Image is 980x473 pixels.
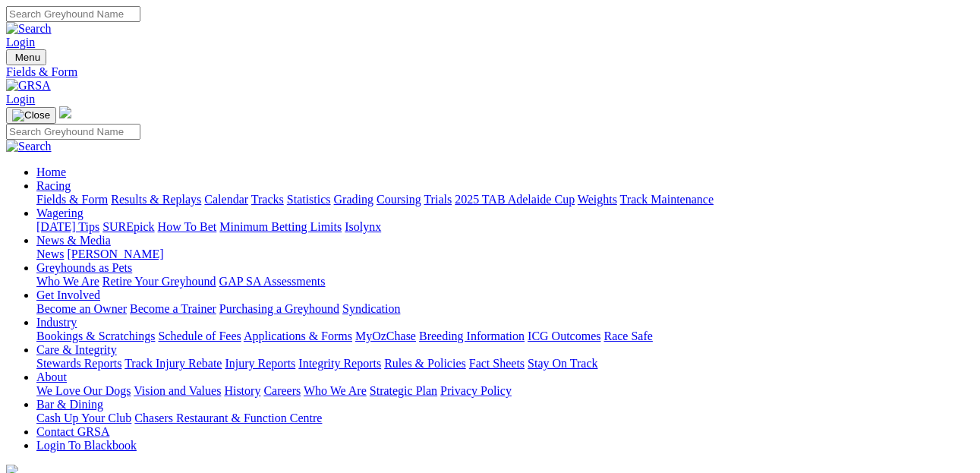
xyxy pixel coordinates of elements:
[36,384,131,397] a: We Love Our Dogs
[342,302,400,315] a: Syndication
[6,22,52,36] img: Search
[603,330,652,342] a: Race Safe
[355,330,416,342] a: MyOzChase
[251,193,284,206] a: Tracks
[298,357,381,370] a: Integrity Reports
[158,220,217,233] a: How To Bet
[111,193,201,206] a: Results & Replays
[36,330,974,343] div: Industry
[15,52,40,63] span: Menu
[345,220,381,233] a: Isolynx
[36,357,121,370] a: Stewards Reports
[134,412,322,424] a: Chasers Restaurant & Function Centre
[528,330,600,342] a: ICG Outcomes
[36,275,974,289] div: Greyhounds as Pets
[36,220,99,233] a: [DATE] Tips
[36,207,84,219] a: Wagering
[620,193,714,206] a: Track Maintenance
[377,193,421,206] a: Coursing
[36,357,974,371] div: Care & Integrity
[12,109,50,121] img: Close
[424,193,452,206] a: Trials
[6,6,140,22] input: Search
[244,330,352,342] a: Applications & Forms
[6,140,52,153] img: Search
[224,384,260,397] a: History
[134,384,221,397] a: Vision and Values
[36,398,103,411] a: Bar & Dining
[36,289,100,301] a: Get Involved
[334,193,373,206] a: Grading
[36,261,132,274] a: Greyhounds as Pets
[36,412,131,424] a: Cash Up Your Club
[219,302,339,315] a: Purchasing a Greyhound
[36,193,108,206] a: Fields & Form
[36,412,974,425] div: Bar & Dining
[6,124,140,140] input: Search
[36,166,66,178] a: Home
[578,193,617,206] a: Weights
[36,179,71,192] a: Racing
[36,193,974,207] div: Racing
[124,357,222,370] a: Track Injury Rebate
[6,65,974,79] a: Fields & Form
[36,302,127,315] a: Become an Owner
[36,302,974,316] div: Get Involved
[59,106,71,118] img: logo-grsa-white.png
[370,384,437,397] a: Strategic Plan
[528,357,597,370] a: Stay On Track
[36,316,77,329] a: Industry
[36,384,974,398] div: About
[204,193,248,206] a: Calendar
[419,330,525,342] a: Breeding Information
[36,343,117,356] a: Care & Integrity
[130,302,216,315] a: Become a Trainer
[469,357,525,370] a: Fact Sheets
[67,248,163,260] a: [PERSON_NAME]
[287,193,331,206] a: Statistics
[102,275,216,288] a: Retire Your Greyhound
[219,220,342,233] a: Minimum Betting Limits
[36,330,155,342] a: Bookings & Scratchings
[36,371,67,383] a: About
[6,49,46,65] button: Toggle navigation
[36,425,109,438] a: Contact GRSA
[384,357,466,370] a: Rules & Policies
[102,220,154,233] a: SUREpick
[304,384,367,397] a: Who We Are
[455,193,575,206] a: 2025 TAB Adelaide Cup
[263,384,301,397] a: Careers
[219,275,326,288] a: GAP SA Assessments
[6,79,51,93] img: GRSA
[36,275,99,288] a: Who We Are
[440,384,512,397] a: Privacy Policy
[36,248,974,261] div: News & Media
[158,330,241,342] a: Schedule of Fees
[36,439,137,452] a: Login To Blackbook
[36,220,974,234] div: Wagering
[36,248,64,260] a: News
[36,234,111,247] a: News & Media
[6,36,35,49] a: Login
[225,357,295,370] a: Injury Reports
[6,93,35,106] a: Login
[6,107,56,124] button: Toggle navigation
